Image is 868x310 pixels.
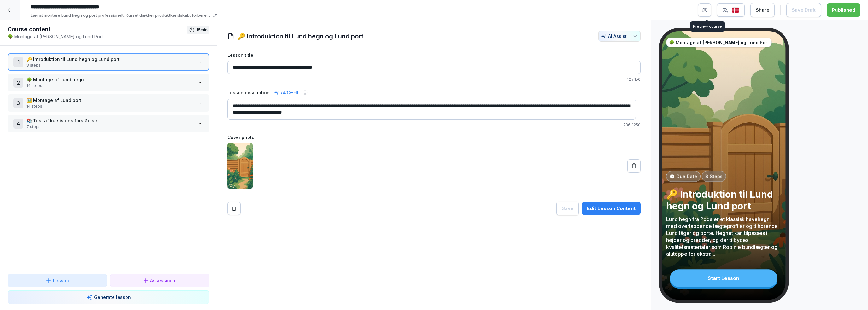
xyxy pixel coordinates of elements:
div: 1🔑 Introduktion til Lund hegn og Lund port8 steps [8,53,209,71]
button: AI Assist [598,31,641,42]
p: / 250 [227,122,641,128]
button: Assessment [110,274,209,287]
p: Lesson [53,277,69,284]
p: 8 Steps [705,173,723,180]
div: 2🌳 Montage af Lund hegn14 steps [8,74,209,91]
h1: Course content [8,26,187,33]
p: 🌳 Montage af [PERSON_NAME] og Lund Port [8,33,187,40]
p: 8 steps [26,62,193,68]
p: 14 steps [26,83,193,89]
p: 14 steps [26,103,193,109]
label: Lesson title [227,52,641,58]
div: Save Draft [792,7,816,14]
div: 3🖼️ Montage af Lund port14 steps [8,94,209,112]
p: Due Date [677,173,697,180]
div: AI Assist [601,33,638,39]
button: Published [827,3,860,17]
div: Start Lesson [670,269,777,287]
button: Save [556,202,579,215]
button: Remove [227,202,241,215]
p: / 150 [227,77,641,82]
label: Lesson description [227,89,270,96]
label: Cover photo [227,134,641,141]
button: Generate lesson [8,290,209,304]
p: 15 min [196,27,208,33]
button: Edit Lesson Content [582,202,641,215]
h1: 🔑 Introduktion til Lund hegn og Lund port [238,32,363,41]
div: 3 [13,98,23,108]
p: 🔑 Introduktion til Lund hegn og Lund port [26,56,193,62]
button: Lesson [8,274,107,287]
div: 4📚 Test af kursistens forståelse7 steps [8,115,209,132]
button: Share [750,3,775,17]
div: 4 [13,119,23,129]
div: Published [832,7,855,14]
p: Lær at montere Lund hegn og port professionelt. Kurset dækker produktkendskab, forberedelse, mont... [31,12,211,19]
p: 📚 Test af kursistens forståelse [26,117,193,124]
p: 🌳 Montage af [PERSON_NAME] og Lund Port [669,39,769,46]
p: Lund hegn fra Poda er et klassisk havehegn med overlappende lægteprofiler og tilhørende Lund låge... [666,216,781,257]
img: dk.svg [732,7,739,13]
div: 1 [13,57,23,67]
p: Assessment [150,277,177,284]
div: Save [562,205,573,212]
p: 🖼️ Montage af Lund port [26,97,193,103]
span: 236 [623,122,630,127]
p: 🌳 Montage af Lund hegn [26,76,193,83]
img: oampik0q8063dolkcg998gs2.png [227,143,253,189]
button: Save Draft [786,3,821,17]
p: 🔑 Introduktion til Lund hegn og Lund port [666,188,781,212]
p: 7 steps [26,124,193,130]
p: Generate lesson [94,294,131,301]
div: 2 [13,78,23,88]
div: Share [756,7,769,14]
div: Edit Lesson Content [587,205,636,212]
div: Preview course [690,21,725,32]
div: Auto-Fill [273,89,301,96]
span: 42 [626,77,631,82]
